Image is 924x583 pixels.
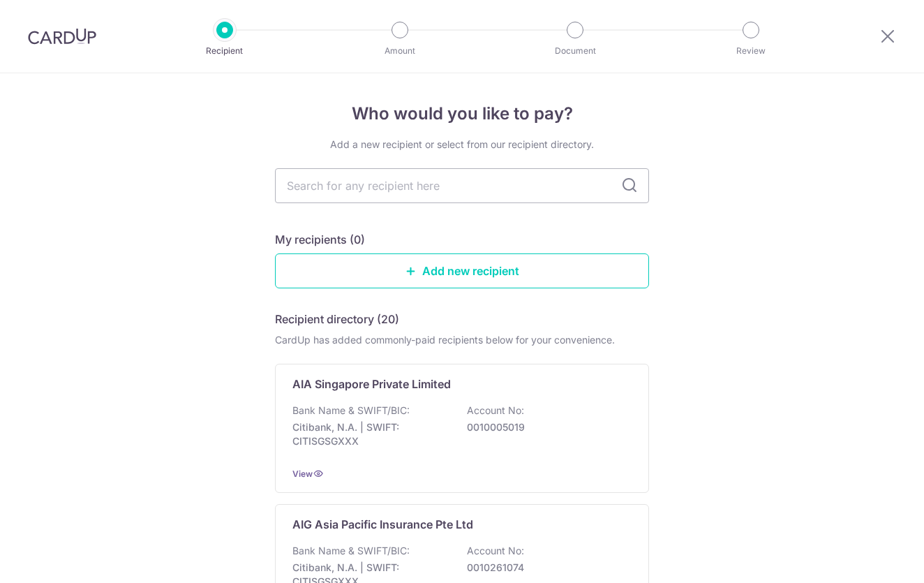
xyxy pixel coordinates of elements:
[467,561,623,575] p: 0010261074
[523,44,627,58] p: Document
[292,376,451,392] p: AIA Singapore Private Limited
[275,168,649,203] input: Search for any recipient here
[467,420,623,434] p: 0010005019
[292,420,449,448] p: Citibank, N.A. | SWIFT: CITISGSGXXX
[275,253,649,288] a: Add new recipient
[292,468,313,479] a: View
[28,28,96,45] img: CardUp
[275,138,649,152] div: Add a new recipient or select from our recipient directory.
[275,231,365,248] h5: My recipients (0)
[292,516,473,533] p: AIG Asia Pacific Insurance Pte Ltd
[275,101,649,126] h4: Who would you like to pay?
[292,544,410,558] p: Bank Name & SWIFT/BIC:
[275,333,649,347] div: CardUp has added commonly-paid recipients below for your convenience.
[467,404,524,418] p: Account No:
[173,44,276,58] p: Recipient
[467,544,524,558] p: Account No:
[348,44,452,58] p: Amount
[292,404,410,418] p: Bank Name & SWIFT/BIC:
[699,44,803,58] p: Review
[275,311,399,327] h5: Recipient directory (20)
